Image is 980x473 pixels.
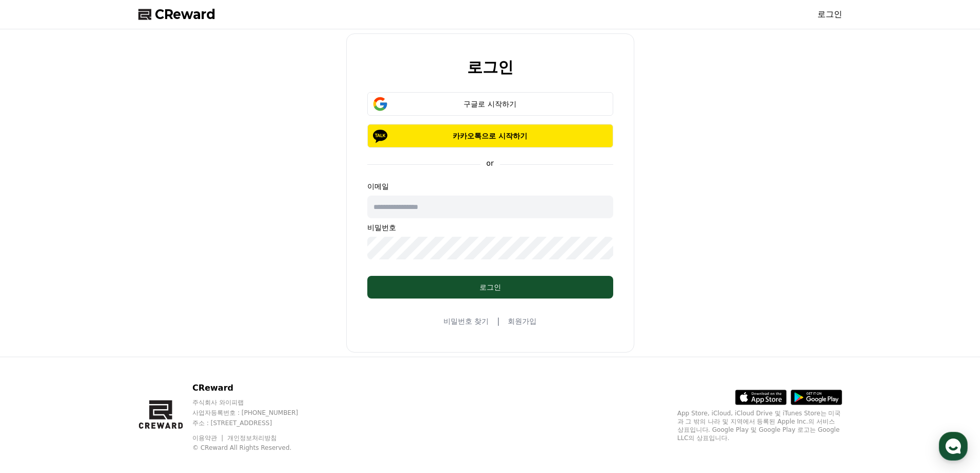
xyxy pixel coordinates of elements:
[94,342,106,351] span: 대화
[497,315,500,327] span: |
[367,124,613,148] button: 카카오톡으로 시작하기
[388,282,593,292] div: 로그인
[367,92,613,116] button: 구글로 시작하기
[192,434,225,442] a: 이용약관
[32,342,39,350] span: 홈
[138,6,216,23] a: CReward
[3,326,68,352] a: 홈
[508,316,537,326] a: 회원가입
[382,99,598,109] div: 구글로 시작하기
[68,326,133,352] a: 대화
[367,276,613,299] button: 로그인
[678,409,842,442] p: App Store, iCloud, iCloud Drive 및 iTunes Store는 미국과 그 밖의 나라 및 지역에서 등록된 Apple Inc.의 서비스 상표입니다. Goo...
[367,222,613,233] p: 비밀번호
[480,158,500,168] p: or
[192,382,318,394] p: CReward
[367,181,613,191] p: 이메일
[192,409,318,417] p: 사업자등록번호 : [PHONE_NUMBER]
[192,444,318,452] p: © CReward All Rights Reserved.
[467,59,513,76] h2: 로그인
[133,326,198,352] a: 설정
[443,316,489,326] a: 비밀번호 찾기
[817,8,842,21] a: 로그인
[192,419,318,427] p: 주소 : [STREET_ADDRESS]
[159,342,171,350] span: 설정
[155,6,216,23] span: CReward
[382,131,598,141] p: 카카오톡으로 시작하기
[192,398,318,407] p: 주식회사 와이피랩
[227,434,277,442] a: 개인정보처리방침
